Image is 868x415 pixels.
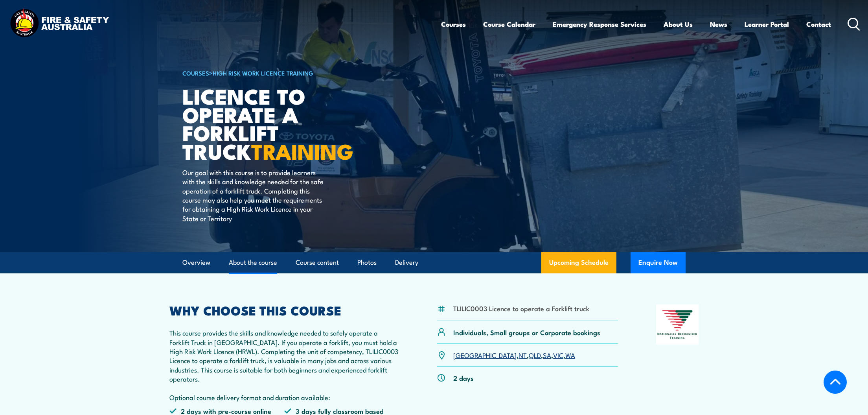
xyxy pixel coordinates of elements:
h1: Licence to operate a forklift truck [182,87,377,160]
a: VIC [553,350,563,360]
h6: > [182,68,377,77]
a: [GEOGRAPHIC_DATA] [453,350,517,360]
p: Our goal with this course is to provide learners with the skills and knowledge needed for the saf... [182,168,326,223]
a: News [710,14,727,35]
a: Learner Portal [745,14,789,35]
a: WA [565,350,575,360]
p: , , , , , [453,350,575,360]
a: QLD [529,350,541,360]
h2: WHY CHOOSE THIS COURSE [169,304,399,315]
a: Delivery [395,252,418,273]
a: About the course [229,252,277,273]
li: TLILIC0003 Licence to operate a Forklift truck [453,304,589,313]
a: High Risk Work Licence Training [213,68,313,77]
a: NT [519,350,527,360]
a: Course Calendar [483,14,535,35]
a: Courses [441,14,466,35]
p: 2 days [453,373,474,382]
a: About Us [664,14,693,35]
p: This course provides the skills and knowledge needed to safely operate a Forklift Truck in [GEOGR... [169,328,399,402]
a: Course content [296,252,339,273]
strong: TRAINING [251,134,353,167]
a: SA [543,350,551,360]
a: Overview [182,252,210,273]
a: Photos [357,252,377,273]
p: Individuals, Small groups or Corporate bookings [453,328,600,337]
a: Contact [806,14,831,35]
a: Upcoming Schedule [541,252,616,273]
button: Enquire Now [631,252,686,273]
img: Nationally Recognised Training logo. [656,304,699,345]
a: Emergency Response Services [553,14,646,35]
a: COURSES [182,68,209,77]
